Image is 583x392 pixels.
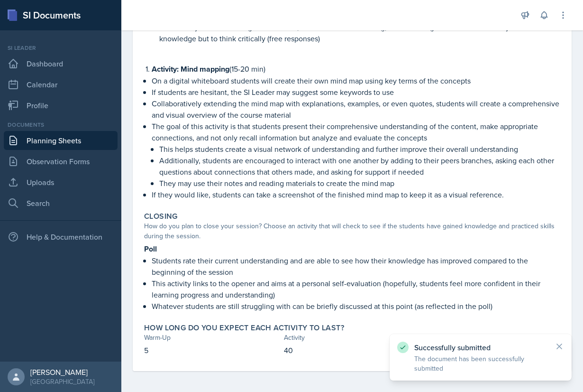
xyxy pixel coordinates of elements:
[159,155,560,177] p: Additionally, students are encouraged to interact with one another by adding to their peers branc...
[144,212,178,221] label: Closing
[152,86,560,98] p: If students are hesitant, the SI Leader may suggest some keywords to use
[30,367,94,377] div: [PERSON_NAME]
[152,300,560,312] p: Whatever students are still struggling with can be briefly discussed at this point (as reflected ...
[424,333,560,343] div: Closing
[152,98,560,121] p: Collaboratively extending the mind map with explanations, examples, or even quotes, students will...
[144,333,280,343] div: Warm-Up
[152,255,560,278] p: Students rate their current understanding and are able to see how their knowledge has improved co...
[152,189,560,200] p: If they would like, students can take a screenshot of the finished mind map to keep it as a visua...
[4,121,118,129] div: Documents
[144,323,344,333] label: How long do you expect each activity to last?
[284,345,420,356] p: 40
[4,173,118,192] a: Uploads
[159,143,560,155] p: This helps students create a visual network of understanding and further improve their overall un...
[144,345,280,356] p: 5
[144,243,157,254] strong: Poll
[144,221,560,241] div: How do you plan to close your session? Choose an activity that will check to see if the students ...
[4,96,118,115] a: Profile
[4,152,118,171] a: Observation Forms
[4,227,118,246] div: Help & Documentation
[4,75,118,94] a: Calendar
[4,194,118,213] a: Search
[284,333,420,343] div: Activity
[4,54,118,73] a: Dashboard
[159,177,560,189] p: They may use their notes and reading materials to create the mind map
[414,354,547,373] p: The document has been successfully submitted
[152,75,560,86] p: On a digital whiteboard students will create their own mind map using key terms of the concepts
[152,278,560,300] p: This activity links to the opener and aims at a personal self-evaluation (hopefully, students fee...
[414,343,547,352] p: Successfully submitted
[159,21,560,44] p: This activity aims facilitating collaboration, checks for understanding, and encourages students ...
[30,377,94,386] div: [GEOGRAPHIC_DATA]
[152,121,560,143] p: The goal of this activity is that students present their comprehensive understanding of the conte...
[152,63,560,75] p: (15-20 min)
[4,44,118,52] div: Si leader
[4,131,118,150] a: Planning Sheets
[152,64,229,75] strong: Activity: Mind mapping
